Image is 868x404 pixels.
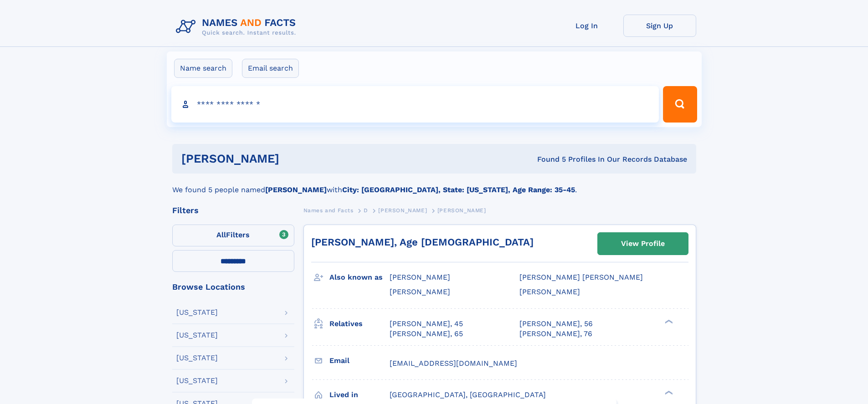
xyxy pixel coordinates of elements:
label: Filters [172,225,294,246]
span: [EMAIL_ADDRESS][DOMAIN_NAME] [390,359,517,368]
h1: [PERSON_NAME] [181,153,408,164]
a: [PERSON_NAME], 65 [390,329,463,339]
div: [US_STATE] [176,309,218,316]
a: [PERSON_NAME], Age [DEMOGRAPHIC_DATA] [311,236,534,248]
span: [PERSON_NAME] [519,287,580,296]
span: [PERSON_NAME] [390,287,450,296]
b: [PERSON_NAME] [265,185,327,194]
span: [GEOGRAPHIC_DATA], [GEOGRAPHIC_DATA] [390,390,546,399]
div: ❯ [663,389,673,395]
a: [PERSON_NAME] [378,205,427,216]
h3: Email [329,353,390,368]
h3: Lived in [329,387,390,403]
a: [PERSON_NAME], 45 [390,319,463,329]
input: search input [171,86,659,123]
div: Filters [172,206,294,215]
div: [US_STATE] [176,354,218,362]
div: [US_STATE] [176,332,218,339]
span: [PERSON_NAME] [PERSON_NAME] [519,273,643,281]
span: [PERSON_NAME] [437,207,486,214]
a: Sign Up [623,15,696,37]
button: Search Button [663,86,697,123]
a: [PERSON_NAME], 56 [519,319,593,329]
span: [PERSON_NAME] [390,273,450,281]
div: We found 5 people named with . [172,174,696,195]
label: Email search [242,59,299,78]
b: City: [GEOGRAPHIC_DATA], State: [US_STATE], Age Range: 35-45 [342,185,575,194]
a: Names and Facts [303,205,354,216]
div: Browse Locations [172,283,294,291]
span: [PERSON_NAME] [378,207,427,214]
a: D [364,205,368,216]
div: [US_STATE] [176,377,218,384]
h3: Relatives [329,316,390,332]
div: ❯ [663,318,673,324]
span: All [216,230,226,239]
h3: Also known as [329,270,390,285]
div: Found 5 Profiles In Our Records Database [408,154,687,164]
a: Log In [550,15,623,37]
label: Name search [174,59,232,78]
a: View Profile [598,233,688,255]
img: Logo Names and Facts [172,15,303,39]
a: [PERSON_NAME], 76 [519,329,592,339]
div: View Profile [621,233,665,254]
span: D [364,207,368,214]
